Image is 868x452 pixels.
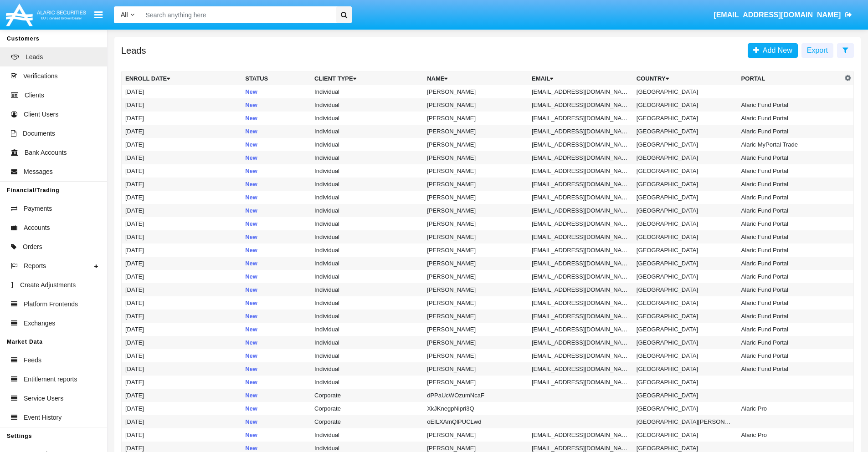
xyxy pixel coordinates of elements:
td: Individual [311,244,423,257]
td: [PERSON_NAME] [423,244,528,257]
td: [PERSON_NAME] [423,151,528,164]
td: [DATE] [122,125,242,138]
td: [PERSON_NAME] [423,270,528,283]
td: Individual [311,336,423,349]
span: Reports [24,261,46,271]
td: New [241,389,311,402]
span: Leads [26,52,43,62]
td: [PERSON_NAME] [423,230,528,244]
td: Individual [311,191,423,204]
td: Alaric Fund Portal [738,270,842,283]
span: Event History [24,413,62,422]
td: [GEOGRAPHIC_DATA] [633,98,738,112]
td: [EMAIL_ADDRESS][DOMAIN_NAME] [528,362,633,376]
td: [DATE] [122,257,242,270]
td: [GEOGRAPHIC_DATA] [633,112,738,125]
td: [GEOGRAPHIC_DATA] [633,296,738,310]
td: [GEOGRAPHIC_DATA] [633,402,738,415]
td: [DATE] [122,323,242,336]
td: Individual [311,230,423,244]
td: [EMAIL_ADDRESS][DOMAIN_NAME] [528,98,633,112]
td: [GEOGRAPHIC_DATA] [633,217,738,230]
td: New [241,428,311,442]
span: Exchanges [24,319,55,328]
td: [EMAIL_ADDRESS][DOMAIN_NAME] [528,310,633,323]
td: [EMAIL_ADDRESS][DOMAIN_NAME] [528,296,633,310]
td: [DATE] [122,296,242,310]
td: Alaric Fund Portal [738,178,842,191]
td: New [241,230,311,244]
td: Individual [311,204,423,217]
td: [GEOGRAPHIC_DATA] [633,138,738,151]
th: Country [633,72,738,86]
td: [EMAIL_ADDRESS][DOMAIN_NAME] [528,151,633,164]
td: [EMAIL_ADDRESS][DOMAIN_NAME] [528,283,633,296]
td: Individual [311,349,423,362]
td: Individual [311,125,423,138]
td: [PERSON_NAME] [423,85,528,98]
td: [GEOGRAPHIC_DATA] [633,257,738,270]
td: [PERSON_NAME] [423,349,528,362]
a: All [114,10,141,20]
td: New [241,138,311,151]
td: [EMAIL_ADDRESS][DOMAIN_NAME] [528,244,633,257]
span: Orders [23,242,42,252]
td: [EMAIL_ADDRESS][DOMAIN_NAME] [528,428,633,442]
td: Corporate [311,415,423,428]
td: [PERSON_NAME] [423,257,528,270]
td: Individual [311,296,423,310]
span: Add New [759,46,792,54]
td: [PERSON_NAME] [423,204,528,217]
td: New [241,257,311,270]
td: [EMAIL_ADDRESS][DOMAIN_NAME] [528,376,633,389]
td: Individual [311,270,423,283]
td: [PERSON_NAME] [423,376,528,389]
td: Alaric Fund Portal [738,217,842,230]
span: Client Users [24,110,58,119]
td: Alaric Fund Portal [738,349,842,362]
td: New [241,362,311,376]
td: Alaric Fund Portal [738,151,842,164]
td: [DATE] [122,98,242,112]
td: [DATE] [122,336,242,349]
td: [DATE] [122,270,242,283]
td: [DATE] [122,362,242,376]
img: Logo image [5,1,87,28]
td: New [241,112,311,125]
td: New [241,283,311,296]
button: Export [801,43,833,58]
td: [GEOGRAPHIC_DATA] [633,310,738,323]
td: [PERSON_NAME] [423,164,528,178]
td: New [241,336,311,349]
td: Individual [311,151,423,164]
td: [PERSON_NAME] [423,98,528,112]
td: New [241,178,311,191]
span: [EMAIL_ADDRESS][DOMAIN_NAME] [714,11,841,19]
td: [EMAIL_ADDRESS][DOMAIN_NAME] [528,204,633,217]
td: [GEOGRAPHIC_DATA] [633,270,738,283]
td: [PERSON_NAME] [423,283,528,296]
td: Individual [311,217,423,230]
span: Accounts [24,223,50,233]
th: Status [241,72,311,86]
td: Alaric Fund Portal [738,336,842,349]
td: XkJKnegpNipri3Q [423,402,528,415]
td: oEILXAmQlPUCLwd [423,415,528,428]
td: [DATE] [122,376,242,389]
td: [EMAIL_ADDRESS][DOMAIN_NAME] [528,323,633,336]
td: [EMAIL_ADDRESS][DOMAIN_NAME] [528,257,633,270]
td: [GEOGRAPHIC_DATA] [633,376,738,389]
span: All [121,11,128,18]
td: [PERSON_NAME] [423,428,528,442]
td: Alaric Pro [738,402,842,415]
span: Verifications [23,71,57,81]
td: [PERSON_NAME] [423,310,528,323]
span: Platform Frontends [24,300,78,309]
td: [PERSON_NAME] [423,138,528,151]
th: Portal [738,72,842,86]
td: [PERSON_NAME] [423,125,528,138]
td: [GEOGRAPHIC_DATA] [633,178,738,191]
td: New [241,270,311,283]
span: Messages [24,167,53,177]
td: Alaric Fund Portal [738,204,842,217]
